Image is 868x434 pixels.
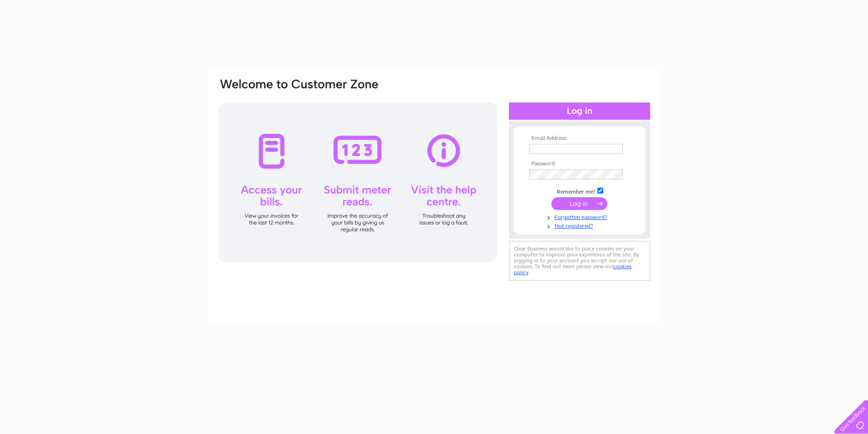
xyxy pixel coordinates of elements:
[529,221,632,230] a: Not registered?
[527,135,632,142] th: Email Address:
[527,161,632,167] th: Password:
[527,186,632,195] td: Remember me?
[529,212,632,221] a: Forgotten password?
[509,241,650,281] div: Clear Business would like to place cookies on your computer to improve your experience of the sit...
[514,263,632,276] a: cookies policy
[551,197,607,210] input: Submit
